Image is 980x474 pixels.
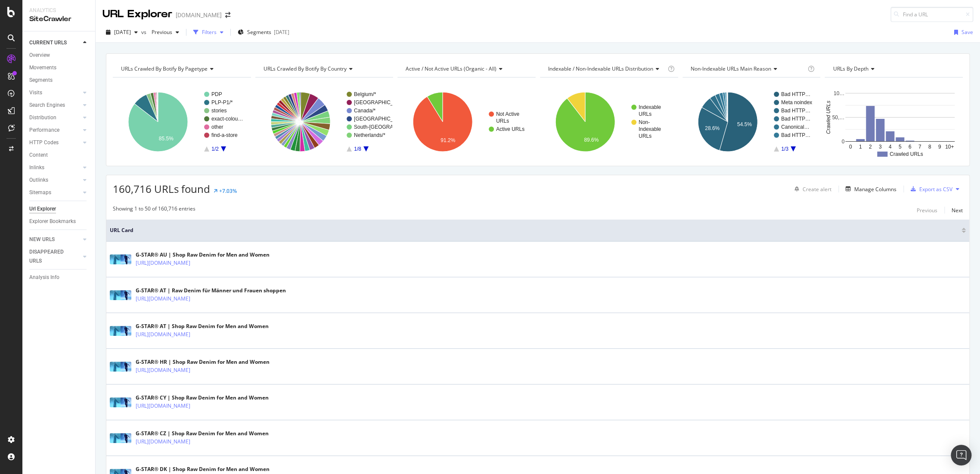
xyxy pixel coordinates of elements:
[29,248,81,266] a: DISAPPEARED URLS
[102,25,141,39] button: [DATE]
[639,111,651,117] text: URLs
[102,7,172,22] div: URL Explorer
[781,108,810,114] text: Bad HTTP…
[917,205,937,215] button: Previous
[211,116,243,122] text: exact-colou…
[781,91,810,97] text: Bad HTTP…
[211,91,222,97] text: PDP
[264,65,347,72] span: URLs Crawled By Botify By country
[247,28,271,36] span: Segments
[540,84,677,159] div: A chart.
[29,38,81,47] a: CURRENT URLS
[136,394,269,402] div: G-STAR® CY | Shop Raw Denim for Men and Women
[29,163,81,172] a: Inlinks
[29,63,56,72] div: Movements
[404,62,528,76] h4: Active / Not Active URLs
[190,25,227,39] button: Filters
[136,402,190,410] a: [URL][DOMAIN_NAME]
[29,113,81,122] a: Distribution
[29,63,89,72] a: Movements
[909,144,912,150] text: 6
[961,28,973,36] div: Save
[889,144,892,150] text: 4
[211,146,219,152] text: 1/2
[952,205,963,215] button: Next
[159,136,174,142] text: 85.5%
[136,294,190,303] a: [URL][DOMAIN_NAME]
[274,28,289,36] div: [DATE]
[639,133,651,139] text: URLs
[825,101,831,134] text: Crawled URLs
[119,62,243,76] h4: URLs Crawled By Botify By pagetype
[397,84,534,159] div: A chart.
[110,397,131,407] img: main image
[639,119,650,125] text: Non-
[496,126,524,132] text: Active URLs
[211,132,238,138] text: find-a-store
[29,7,88,14] div: Analytics
[354,91,376,97] text: Belgium/*
[354,99,411,105] text: [GEOGRAPHIC_DATA]/*
[29,51,50,60] div: Overview
[691,65,771,72] span: Non-Indexable URLs Main Reason
[29,235,55,244] div: NEW URLS
[211,124,223,130] text: other
[29,188,51,197] div: Sitemaps
[854,186,896,193] div: Manage Columns
[121,65,208,72] span: URLs Crawled By Botify By pagetype
[496,111,519,117] text: Not Active
[849,144,852,150] text: 0
[29,88,81,97] a: Visits
[113,84,250,159] svg: A chart.
[791,182,831,196] button: Create alert
[842,139,845,145] text: 0
[141,28,148,36] span: vs
[781,146,788,152] text: 1/3
[29,273,89,282] a: Analysis Info
[29,235,81,244] a: NEW URLS
[781,116,810,122] text: Bad HTTP…
[29,217,76,226] div: Explorer Bookmarks
[110,254,131,264] img: main image
[136,287,286,294] div: G-STAR® AT | Raw Denim für Männer und Frauen shoppen
[136,358,270,366] div: G-STAR® HR | Shop Raw Denim for Men and Women
[781,124,809,130] text: Canonical…
[951,25,973,39] button: Save
[262,62,386,76] h4: URLs Crawled By Botify By country
[113,205,195,215] div: Showing 1 to 50 of 160,716 entries
[136,430,269,437] div: G-STAR® CZ | Shop Raw Denim for Men and Women
[919,186,952,193] div: Export as CSV
[136,259,190,267] a: [URL][DOMAIN_NAME]
[110,290,131,300] img: main image
[705,125,719,131] text: 28.6%
[832,115,845,121] text: 50,…
[639,104,661,110] text: Indexable
[29,248,73,266] div: DISAPPEARED URLS
[29,101,81,110] a: Search Engines
[354,146,361,152] text: 1/8
[406,65,496,72] span: Active / Not Active URLs (organic - all)
[354,116,411,122] text: [GEOGRAPHIC_DATA]/*
[110,362,131,371] img: main image
[917,207,937,214] div: Previous
[219,187,237,195] div: +7.03%
[136,437,190,446] a: [URL][DOMAIN_NAME]
[951,445,971,465] div: Open Intercom Messenger
[29,76,53,85] div: Segments
[113,182,210,196] span: 160,716 URLs found
[29,273,59,282] div: Analysis Info
[211,99,233,105] text: PLP-P1/*
[952,207,963,214] div: Next
[29,176,81,185] a: Outlinks
[29,176,48,185] div: Outlinks
[682,84,819,159] div: A chart.
[110,226,959,234] span: URL Card
[879,144,882,150] text: 3
[869,144,872,150] text: 2
[114,28,131,36] span: 2025 Sep. 1st
[29,101,65,110] div: Search Engines
[825,84,961,159] svg: A chart.
[584,137,599,143] text: 89.6%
